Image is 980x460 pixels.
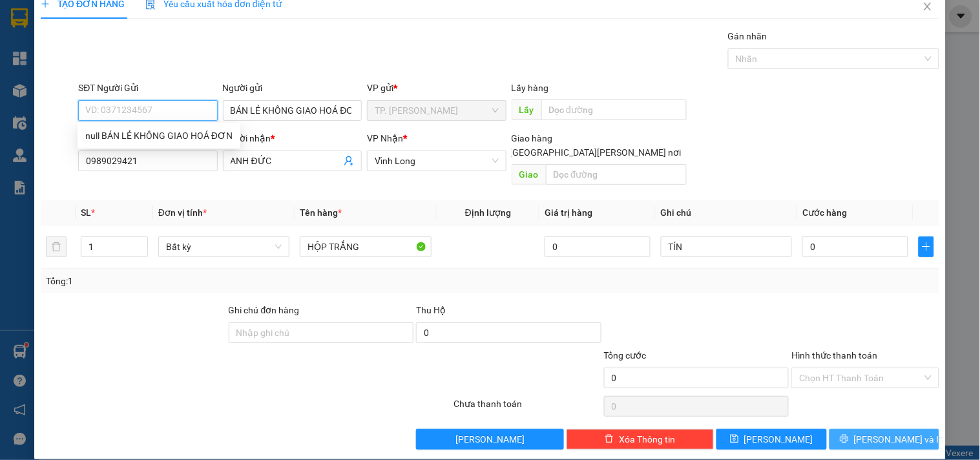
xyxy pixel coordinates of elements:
[11,12,31,26] span: Gửi:
[744,432,813,446] span: [PERSON_NAME]
[78,125,240,146] div: null BÁN LẺ KHÔNG GIAO HOÁ ĐƠN
[567,429,714,450] button: deleteXóa Thông tin
[416,305,446,315] span: Thu Hộ
[546,164,687,185] input: Dọc đường
[375,101,498,120] span: TP. Hồ Chí Minh
[791,350,877,361] label: Hình thức thanh toán
[367,81,506,95] div: VP gửi
[541,99,687,120] input: Dọc đường
[512,133,553,143] span: Giao hàng
[46,274,379,288] div: Tổng: 1
[223,81,362,95] div: Người gửi
[923,1,933,12] span: close
[829,429,939,450] button: printer[PERSON_NAME] và In
[728,31,767,41] label: Gán nhãn
[505,145,687,160] span: [GEOGRAPHIC_DATA][PERSON_NAME] nơi
[375,151,498,171] span: Vĩnh Long
[158,207,207,218] span: Đơn vị tính
[123,42,227,60] div: 00000000000
[545,207,592,218] span: Giá trị hàng
[854,432,944,446] span: [PERSON_NAME] và In
[661,236,792,257] input: Ghi Chú
[919,242,933,252] span: plus
[716,429,826,450] button: save[PERSON_NAME]
[123,26,227,42] div: [PERSON_NAME]
[300,207,342,218] span: Tên hàng
[229,305,300,315] label: Ghi chú đơn hàng
[512,99,541,120] span: Lấy
[123,12,154,26] span: Nhận:
[344,156,354,166] span: user-add
[223,131,362,145] div: Người nhận
[229,322,414,343] input: Ghi chú đơn hàng
[416,429,563,450] button: [PERSON_NAME]
[919,236,934,257] button: plus
[802,207,847,218] span: Cước hàng
[656,200,797,225] th: Ghi chú
[455,432,525,446] span: [PERSON_NAME]
[730,434,739,444] span: save
[121,81,169,94] span: Chưa thu
[123,11,227,26] div: Vĩnh Long
[46,236,67,257] button: delete
[166,237,282,256] span: Bất kỳ
[452,397,602,419] div: Chưa thanh toán
[619,432,675,446] span: Xóa Thông tin
[367,133,403,143] span: VP Nhận
[465,207,511,218] span: Định lượng
[512,164,546,185] span: Giao
[605,434,614,444] span: delete
[545,236,651,257] input: 0
[11,11,114,42] div: TP. [PERSON_NAME]
[81,207,91,218] span: SL
[512,83,549,93] span: Lấy hàng
[604,350,647,361] span: Tổng cước
[840,434,849,444] span: printer
[11,42,114,73] div: BÁN LẺ KHÔNG GIAO HOÁ ĐƠN
[300,236,431,257] input: VD: Bàn, Ghế
[78,81,217,95] div: SĐT Người Gửi
[85,129,233,143] div: null BÁN LẺ KHÔNG GIAO HOÁ ĐƠN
